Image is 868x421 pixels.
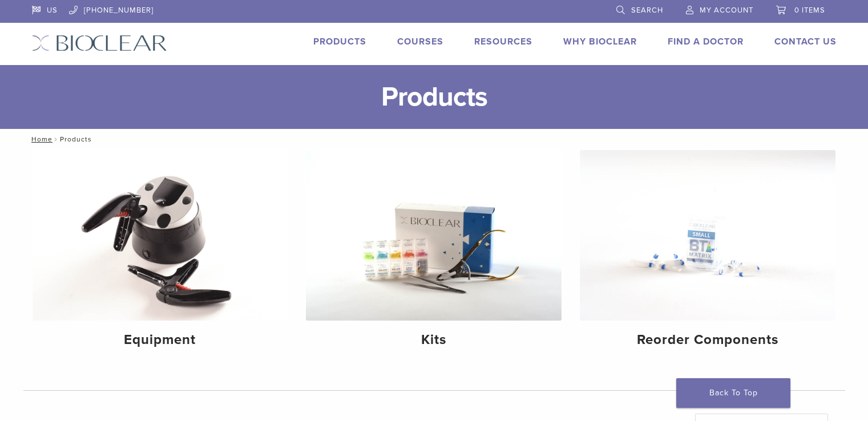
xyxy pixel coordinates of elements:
[28,135,53,143] a: Home
[23,129,845,149] nav: Products
[580,150,835,321] img: Reorder Components
[676,378,790,408] a: Back To Top
[42,330,279,350] h4: Equipment
[397,36,443,47] a: Courses
[315,330,552,350] h4: Kits
[306,150,562,321] img: Kits
[700,6,753,15] span: My Account
[631,6,663,15] span: Search
[794,6,825,15] span: 0 items
[306,150,562,358] a: Kits
[774,36,837,47] a: Contact Us
[313,36,366,47] a: Products
[33,150,288,321] img: Equipment
[668,36,744,47] a: Find A Doctor
[474,36,532,47] a: Resources
[580,150,835,358] a: Reorder Components
[563,36,637,47] a: Why Bioclear
[32,35,167,51] img: Bioclear
[53,136,60,142] span: /
[33,150,288,358] a: Equipment
[589,330,826,350] h4: Reorder Components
